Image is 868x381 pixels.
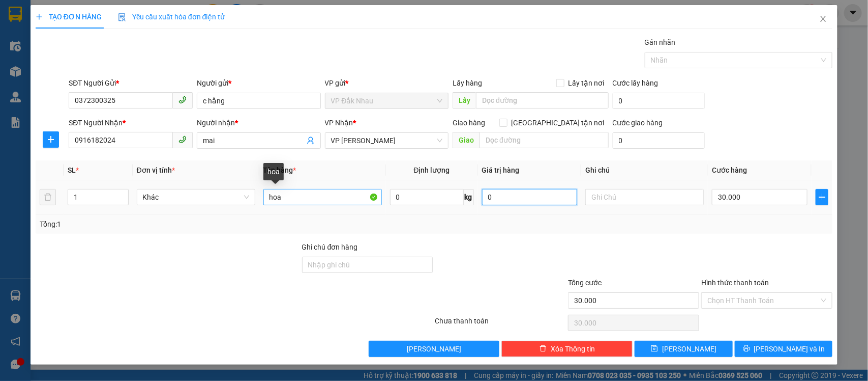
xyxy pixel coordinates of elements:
[712,166,747,174] span: Cước hàng
[507,117,609,128] span: [GEOGRAPHIC_DATA] tận nơi
[178,96,187,104] span: phone
[434,315,567,333] div: Chưa thanh toán
[645,38,676,46] label: Gán nhãn
[540,345,547,353] span: delete
[263,163,284,180] div: hoa
[36,13,102,21] span: TẠO ĐƠN HÀNG
[613,132,705,149] input: Cước giao hàng
[79,33,148,45] div: a kính
[480,132,609,148] input: Dọc đường
[178,135,187,144] span: phone
[325,119,353,127] span: VP Nhận
[476,92,609,108] input: Dọc đường
[754,343,825,355] span: [PERSON_NAME] và In
[137,166,175,174] span: Đơn vị tính
[482,166,520,174] span: Giá trị hàng
[118,13,126,21] img: icon
[197,117,321,128] div: Người nhận
[581,160,708,180] th: Ghi chú
[613,79,659,87] label: Cước lấy hàng
[325,77,449,89] div: VP gửi
[662,343,716,355] span: [PERSON_NAME]
[613,119,663,127] label: Cước giao hàng
[701,279,769,287] label: Hình thức thanh toán
[263,189,382,205] input: VD: Bàn, Ghế
[79,10,104,20] span: Nhận:
[585,189,704,205] input: Ghi Chú
[9,9,72,33] div: VP Đắk Nhau
[331,93,443,108] span: VP Đắk Nhau
[69,77,193,89] div: SĐT Người Gửi
[40,189,56,205] button: delete
[302,243,358,251] label: Ghi chú đơn hàng
[816,189,828,205] button: plus
[453,92,476,108] span: Lấy
[453,119,485,127] span: Giao hàng
[453,132,480,148] span: Giao
[568,279,602,287] span: Tổng cước
[143,189,249,205] span: Khác
[564,77,609,89] span: Lấy tận nơi
[307,137,315,145] span: user-add
[43,131,59,148] button: plus
[482,189,578,205] input: 0
[43,135,58,144] span: plus
[36,13,43,20] span: plus
[331,133,443,148] span: VP Minh Hưng
[8,67,23,77] span: CR :
[79,9,148,33] div: VP Đồng Xoài
[651,345,658,353] span: save
[118,13,225,21] span: Yêu cầu xuất hóa đơn điện tử
[369,341,500,357] button: [PERSON_NAME]
[8,66,74,78] div: 30.000
[302,257,433,273] input: Ghi chú đơn hàng
[613,93,705,109] input: Cước lấy hàng
[501,341,633,357] button: deleteXóa Thông tin
[407,343,461,355] span: [PERSON_NAME]
[197,77,321,89] div: Người gửi
[635,341,732,357] button: save[PERSON_NAME]
[9,33,72,45] div: QUỐC
[68,166,76,174] span: SL
[816,193,828,201] span: plus
[551,343,595,355] span: Xóa Thông tin
[414,166,450,174] span: Định lượng
[263,166,296,174] span: Tên hàng
[743,345,750,353] span: printer
[809,5,837,34] button: Close
[40,219,336,230] div: Tổng: 1
[9,10,24,20] span: Gửi:
[735,341,832,357] button: printer[PERSON_NAME] và In
[453,79,482,87] span: Lấy hàng
[69,117,193,128] div: SĐT Người Nhận
[464,189,474,205] span: kg
[819,15,827,23] span: close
